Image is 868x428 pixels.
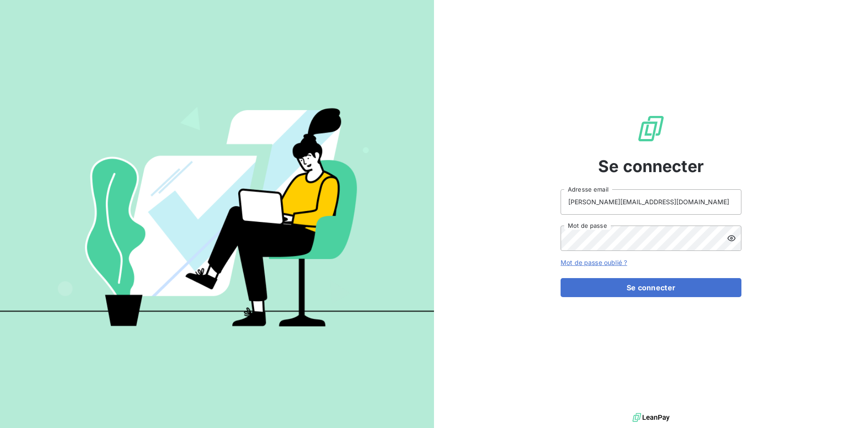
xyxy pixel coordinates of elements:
[632,411,670,424] img: logo
[561,278,741,297] button: Se connecter
[637,114,665,143] img: Logo LeanPay
[561,189,741,215] input: placeholder
[561,259,627,266] a: Mot de passe oublié ?
[598,154,704,178] span: Se connecter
